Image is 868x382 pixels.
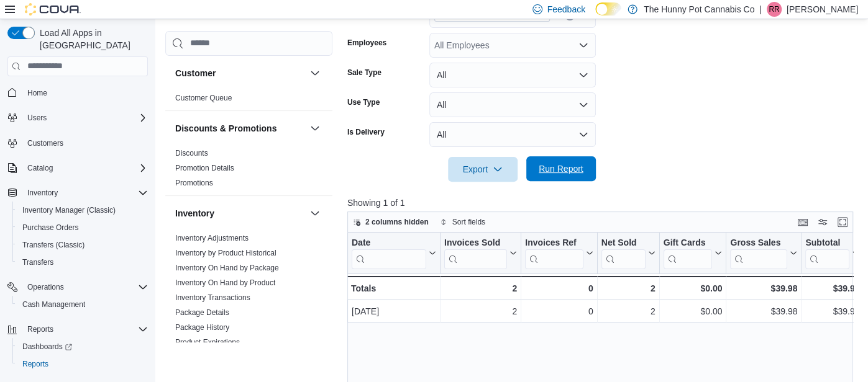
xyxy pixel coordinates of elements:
div: Invoices Ref [525,237,583,269]
span: Home [27,88,47,98]
div: Customer [165,91,332,110]
input: Dark Mode [595,2,621,16]
a: Reports [17,357,53,371]
span: Inventory On Hand by Package [175,263,279,273]
div: 2 [601,304,656,319]
button: Gross Sales [730,237,797,269]
a: Transfers [17,255,58,270]
div: Discounts & Promotions [165,146,332,195]
span: Transfers (Classic) [17,238,148,252]
span: Sort fields [452,217,485,227]
button: Run Report [526,156,596,181]
div: Invoices Sold [444,237,507,269]
span: Dashboards [17,339,148,354]
h3: Discounts & Promotions [175,122,276,135]
span: Inventory Adjustments [175,233,249,243]
button: Discounts & Promotions [308,121,322,136]
span: 2 columns hidden [365,217,429,227]
h3: Customer [175,67,216,79]
span: Operations [22,280,148,295]
a: Package Details [175,308,229,317]
button: Gift Cards [663,237,722,269]
div: Invoices Sold [444,237,507,249]
button: 2 columns hidden [348,215,434,229]
span: Inventory by Product Historical [175,248,276,258]
button: Invoices Ref [525,237,593,269]
div: Date [352,237,426,249]
span: Inventory Transactions [175,293,250,303]
label: Employees [347,38,386,48]
span: RR [769,2,779,17]
button: All [429,63,596,87]
div: Totals [351,281,436,296]
div: Gross Sales [730,237,787,249]
a: Product Expirations [175,338,240,347]
button: Catalog [22,161,58,175]
span: Package Details [175,308,229,318]
div: $0.00 [664,304,723,319]
img: Cova [25,3,81,16]
label: Is Delivery [347,127,385,137]
div: 2 [444,281,517,296]
span: Promotions [175,178,213,188]
span: Users [22,110,148,125]
a: Inventory by Product Historical [175,249,276,257]
button: Operations [2,278,153,296]
div: [DATE] [352,304,436,319]
button: Cash Management [12,296,153,313]
p: Showing 1 of 1 [347,197,858,209]
a: Inventory Transactions [175,293,250,302]
div: $0.00 [663,281,722,296]
div: Rebecca Reid [767,2,782,17]
a: Package History [175,323,229,332]
div: Gift Cards [663,237,712,249]
label: Use Type [347,97,380,107]
span: Transfers (Classic) [22,240,85,250]
a: Home [22,86,52,100]
button: Purchase Orders [12,219,153,236]
span: Export [455,157,510,182]
p: | [759,2,762,17]
button: Export [448,157,518,182]
div: $39.98 [730,281,797,296]
span: Reports [22,359,48,369]
button: Operations [22,280,69,295]
div: $39.98 [805,281,859,296]
span: Purchase Orders [22,223,79,233]
div: Net Sold [601,237,645,269]
span: Reports [22,322,148,337]
span: Users [27,113,47,123]
span: Reports [27,324,53,334]
button: Transfers (Classic) [12,236,153,254]
span: Inventory On Hand by Product [175,278,275,288]
a: Customer Queue [175,94,232,102]
span: Package History [175,322,229,332]
span: Load All Apps in [GEOGRAPHIC_DATA] [35,27,148,51]
a: Purchase Orders [17,220,84,235]
button: Enter fullscreen [835,215,850,229]
span: Catalog [22,161,148,175]
div: Gift Card Sales [663,237,712,269]
span: Cash Management [22,300,85,309]
span: Home [22,85,148,100]
a: Inventory Manager (Classic) [17,203,121,218]
button: Inventory [175,207,305,220]
span: Purchase Orders [17,220,148,235]
button: Customers [2,134,153,152]
span: Customers [27,138,63,148]
button: Reports [22,322,58,337]
div: Net Sold [601,237,645,249]
p: [PERSON_NAME] [787,2,858,17]
div: 0 [525,281,593,296]
p: The Hunny Pot Cannabis Co [644,2,754,17]
a: Promotions [175,179,213,187]
span: Discounts [175,148,208,158]
a: Discounts [175,149,208,158]
button: Catalog [2,159,153,177]
button: Transfers [12,254,153,271]
button: Invoices Sold [444,237,517,269]
label: Sale Type [347,68,381,78]
button: Inventory [308,206,322,221]
span: Catalog [27,163,53,173]
div: $39.98 [730,304,797,319]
